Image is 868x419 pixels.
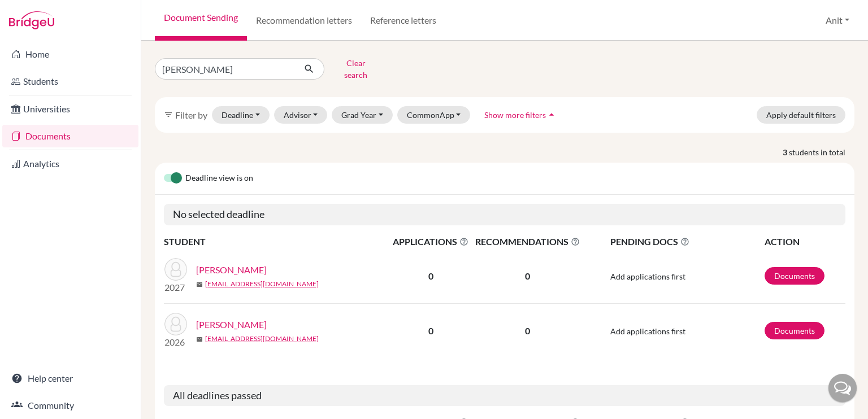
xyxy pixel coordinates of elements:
[164,258,187,281] img: Nagpal, Daksh
[2,367,138,390] a: Help center
[164,313,187,335] img: Rai, Daksh
[789,146,854,158] span: students in total
[764,234,845,249] th: ACTION
[185,172,253,185] span: Deadline view is on
[2,394,138,417] a: Community
[9,11,54,29] img: Bridge-U
[196,263,267,277] a: [PERSON_NAME]
[821,10,854,31] button: Anit
[164,110,173,119] i: filter_list
[765,267,824,285] a: Documents
[2,152,138,175] a: Analytics
[175,110,207,120] span: Filter by
[472,324,583,338] p: 0
[205,334,319,344] a: [EMAIL_ADDRESS][DOMAIN_NAME]
[205,279,319,289] a: [EMAIL_ADDRESS][DOMAIN_NAME]
[428,325,433,336] b: 0
[2,125,138,147] a: Documents
[164,385,845,407] h5: All deadlines passed
[2,70,138,93] a: Students
[2,43,138,66] a: Home
[472,269,583,283] p: 0
[610,326,685,336] span: Add applications first
[546,109,557,120] i: arrow_drop_up
[324,54,387,84] button: Clear search
[164,281,187,294] p: 2027
[196,318,267,331] a: [PERSON_NAME]
[397,106,471,124] button: CommonApp
[164,204,845,225] h5: No selected deadline
[475,106,567,124] button: Show more filtersarrow_drop_up
[757,106,845,124] button: Apply default filters
[783,146,789,158] strong: 3
[212,106,270,124] button: Deadline
[155,58,295,80] input: Find student by name...
[610,272,685,281] span: Add applications first
[164,335,187,349] p: 2026
[332,106,393,124] button: Grad Year
[472,235,583,248] span: RECOMMENDATIONS
[2,98,138,120] a: Universities
[196,281,203,288] span: mail
[390,235,471,248] span: APPLICATIONS
[484,110,546,120] span: Show more filters
[164,234,390,249] th: STUDENT
[428,270,433,281] b: 0
[196,336,203,343] span: mail
[274,106,328,124] button: Advisor
[610,235,763,248] span: PENDING DOCS
[765,322,824,339] a: Documents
